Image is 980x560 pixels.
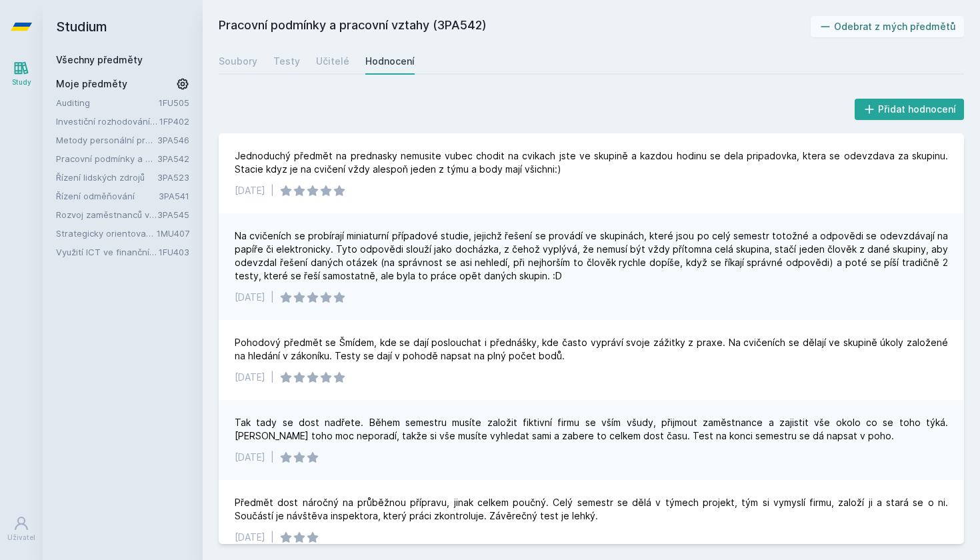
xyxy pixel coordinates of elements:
div: | [271,184,274,197]
div: [DATE] [235,184,265,197]
a: 1MU407 [157,228,189,239]
a: 1FU403 [159,247,189,257]
a: Metody personální práce [56,133,157,147]
a: Všechny předměty [56,54,143,65]
a: Auditing [56,96,159,109]
div: Jednoduchý předmět na prednasky nemusite vubec chodit na cvikach jste ve skupině a kazdou hodinu ... [235,149,948,176]
div: Tak tady se dost nadřete. Během semestru musíte založit fiktivní firmu se vším všudy, přijmout za... [235,416,948,443]
div: [DATE] [235,371,265,384]
a: 3PA523 [157,172,189,183]
a: 3PA545 [157,209,189,220]
div: Uživatel [7,533,35,543]
a: Řízení odměňování [56,189,159,203]
div: Předmět dost náročný na průběžnou přípravu, jinak celkem poučný. Celý semestr se dělá v týmech pr... [235,496,948,523]
div: | [271,291,274,304]
a: Uživatel [3,509,40,549]
a: Učitelé [316,48,349,75]
a: 1FP402 [159,116,189,127]
a: Pracovní podmínky a pracovní vztahy [56,152,157,165]
a: Study [3,53,40,94]
a: Testy [273,48,300,75]
a: Řízení lidských zdrojů [56,171,157,184]
a: Rozvoj zaměstnanců v organizaci [56,208,157,221]
div: Hodnocení [365,55,415,68]
a: 1FU505 [159,97,189,108]
div: | [271,451,274,464]
div: [DATE] [235,291,265,304]
div: Testy [273,55,300,68]
div: Na cvičeních se probírají miniaturní případové studie, jejichž řešení se provádí ve skupinách, kt... [235,229,948,283]
button: Přidat hodnocení [855,99,965,120]
div: Study [12,77,31,87]
a: Strategicky orientované manažerské účetnictví [56,227,157,240]
button: Odebrat z mých předmětů [811,16,965,37]
a: 3PA541 [159,191,189,201]
a: 3PA546 [157,135,189,145]
a: Využití ICT ve finančním účetnictví [56,245,159,259]
div: Pohodový předmět se Šmídem, kde se dají poslouchat i přednášky, kde často vypráví svoje zážitky z... [235,336,948,363]
a: Investiční rozhodování a dlouhodobé financování [56,115,159,128]
a: Hodnocení [365,48,415,75]
a: Soubory [219,48,257,75]
span: Moje předměty [56,77,127,91]
div: | [271,371,274,384]
div: Soubory [219,55,257,68]
div: [DATE] [235,531,265,544]
h2: Pracovní podmínky a pracovní vztahy (3PA542) [219,16,811,37]
a: 3PA542 [157,153,189,164]
div: Učitelé [316,55,349,68]
div: [DATE] [235,451,265,464]
div: | [271,531,274,544]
